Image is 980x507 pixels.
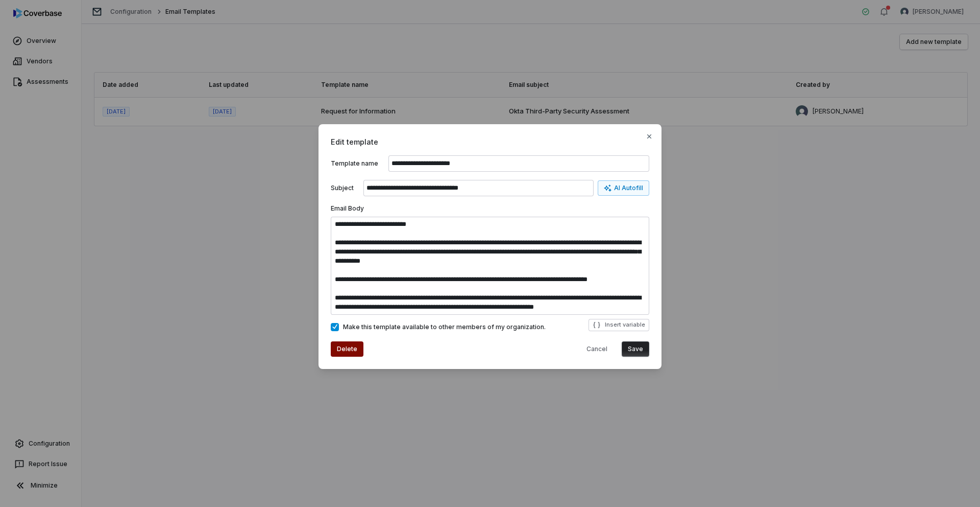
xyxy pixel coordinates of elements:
[598,180,649,196] button: AI Autofill
[331,159,384,168] label: Template name
[331,136,649,147] span: Edit template
[622,341,649,357] button: Save
[331,323,339,331] button: Make this template available to other members of my organization.
[589,319,649,331] button: Insert variable
[604,184,643,192] div: AI Autofill
[343,323,546,331] span: Make this template available to other members of my organization.
[331,341,363,357] button: Delete
[580,341,614,357] button: Cancel
[331,204,364,213] label: Email Body
[331,184,359,192] label: Subject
